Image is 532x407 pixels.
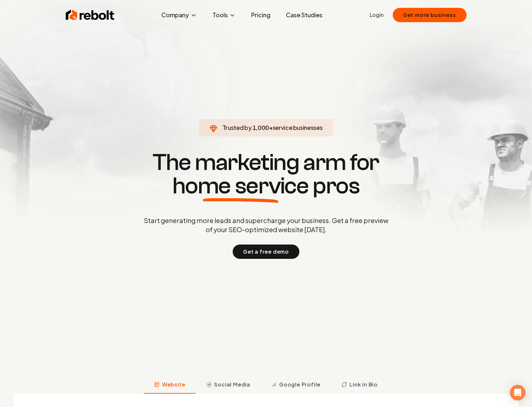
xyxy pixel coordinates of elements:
[393,8,467,22] button: Get more business
[261,377,331,394] button: Google Profile
[207,8,241,21] button: Tools
[156,8,202,21] button: Company
[214,381,250,388] span: Social Media
[172,174,309,198] span: home service
[143,216,390,234] p: Start generating more leads and supercharge your business. Get a free preview of your SEO-optimiz...
[349,381,378,388] span: Link in Bio
[233,245,299,259] button: Get a free demo
[144,377,196,394] button: Website
[269,124,273,131] span: +
[252,123,269,132] span: 1,000
[279,381,321,388] span: Google Profile
[331,377,388,394] button: Link in Bio
[510,385,525,400] div: Open Intercom Messenger
[162,381,185,388] span: Website
[223,124,252,131] span: Trusted by
[273,124,323,131] span: service businesses
[110,151,422,198] h1: The marketing arm for pros
[196,377,261,394] button: Social Media
[246,8,276,21] a: Pricing
[281,8,328,21] a: Case Studies
[66,8,115,21] img: Rebolt Logo
[370,11,384,19] a: Login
